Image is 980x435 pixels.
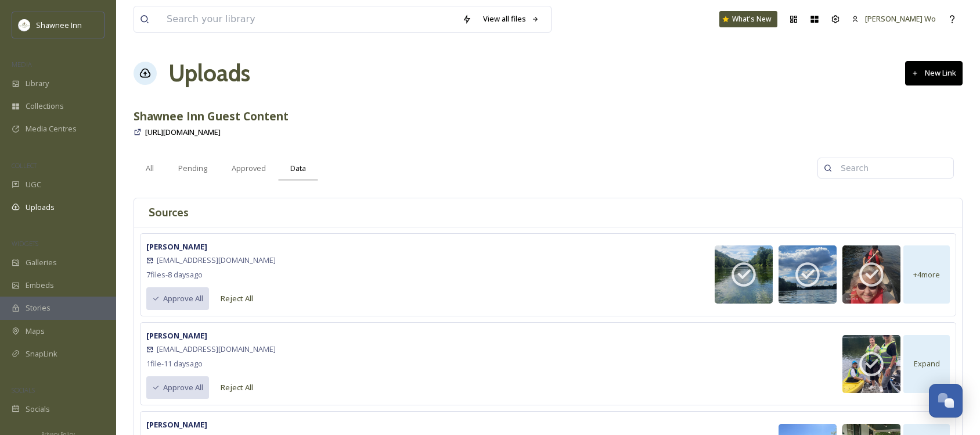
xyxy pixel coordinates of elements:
a: What's New [719,11,777,27]
span: COLLECT [12,161,37,170]
a: [PERSON_NAME] Wo [846,8,942,30]
span: WIDGETS [12,239,38,248]
span: Media Centres [26,123,77,134]
span: 7 file s - 8 days ago [146,269,203,280]
span: Galleries [26,257,57,268]
span: Shawnee Inn [36,20,82,30]
button: New Link [905,61,963,85]
img: b043058f-0e0f-4bb6-8174-d62ab772d5f4.jpg [842,245,900,304]
span: Maps [26,326,45,337]
span: Expand [914,358,940,369]
span: Library [26,78,49,89]
img: shawnee-300x300.jpg [19,19,30,31]
a: [URL][DOMAIN_NAME] [145,125,221,139]
span: 1 file - 11 days ago [146,358,203,369]
button: Approve All [146,376,209,399]
span: Collections [26,101,64,112]
span: Embeds [26,280,54,291]
span: MEDIA [12,60,32,69]
input: Search your library [161,6,456,32]
span: + 4 more [913,269,940,280]
button: Open Chat [929,384,963,418]
strong: Shawnee Inn Guest Content [134,108,289,124]
button: Approve All [146,287,209,310]
span: Approved [232,163,266,174]
span: UGC [26,179,41,190]
button: Reject All [215,376,259,399]
span: All [146,163,154,174]
a: View all files [477,8,545,30]
span: [EMAIL_ADDRESS][DOMAIN_NAME] [157,344,276,355]
a: Uploads [168,56,250,91]
span: Socials [26,404,50,415]
span: Pending [178,163,207,174]
span: [EMAIL_ADDRESS][DOMAIN_NAME] [157,255,276,266]
h3: Sources [149,204,189,221]
strong: [PERSON_NAME] [146,419,207,430]
strong: [PERSON_NAME] [146,330,207,341]
img: 990355a5-95ba-47cf-9747-5441d0c7ab64.jpg [779,245,837,304]
span: SOCIALS [12,386,35,394]
span: Uploads [26,202,55,213]
span: Stories [26,302,51,313]
button: Reject All [215,287,259,310]
span: SnapLink [26,348,57,359]
span: [PERSON_NAME] Wo [865,13,936,24]
input: Search [835,156,947,180]
span: [URL][DOMAIN_NAME] [145,127,221,137]
span: Data [290,163,306,174]
img: d52eff55-0bbf-42d1-a708-4b09af608e10.jpg [715,245,773,304]
strong: [PERSON_NAME] [146,241,207,252]
img: c62e0f98-9fd0-4d0e-8f19-3785f3fb966f.jpg [842,335,900,393]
